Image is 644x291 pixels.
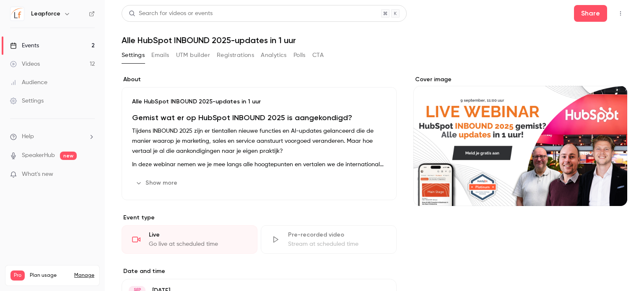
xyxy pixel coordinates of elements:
div: Events [10,41,39,50]
section: Cover image [413,75,627,206]
button: UTM builder [176,49,210,62]
img: Leapforce [10,7,24,21]
a: SpeakerHub [22,151,55,160]
label: Date and time [122,267,397,276]
div: Settings [10,97,44,105]
p: Event type [122,214,397,222]
span: Plan usage [30,272,69,279]
span: What's new [22,170,53,179]
span: Help [22,132,34,141]
div: Pre-recorded video [288,231,386,239]
li: help-dropdown-opener [10,132,95,141]
div: Videos [10,60,40,68]
a: Manage [74,272,94,279]
button: Registrations [217,49,254,62]
div: Live [149,231,247,239]
p: Alle HubSpot INBOUND 2025-updates in 1 uur [132,98,386,106]
span: Pro [10,270,25,281]
button: Show more [132,176,182,190]
div: Go live at scheduled time [149,240,247,248]
button: Polls [293,49,306,62]
div: Pre-recorded videoStream at scheduled time [261,225,397,254]
button: CTA [312,49,324,62]
span: new [60,152,77,160]
label: About [122,75,397,84]
h1: Gemist wat er op HubSpot INBOUND 2025 is aangekondigd? [132,113,386,123]
div: Audience [10,78,47,87]
h1: Alle HubSpot INBOUND 2025-updates in 1 uur [122,35,627,45]
button: Share [574,5,607,22]
p: In deze webinar nemen we je mee langs alle hoogtepunten en vertalen we de internationale keynotes... [132,160,386,170]
label: Cover image [413,75,627,84]
div: Search for videos or events [129,9,213,18]
button: Settings [122,49,145,62]
p: Tijdens INBOUND 2025 zijn er tientallen nieuwe functies en AI-updates gelanceerd die de manier wa... [132,126,386,156]
button: Emails [151,49,169,62]
button: Analytics [261,49,287,62]
h6: Leapforce [31,10,60,18]
div: Stream at scheduled time [288,240,386,248]
div: LiveGo live at scheduled time [122,225,257,254]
